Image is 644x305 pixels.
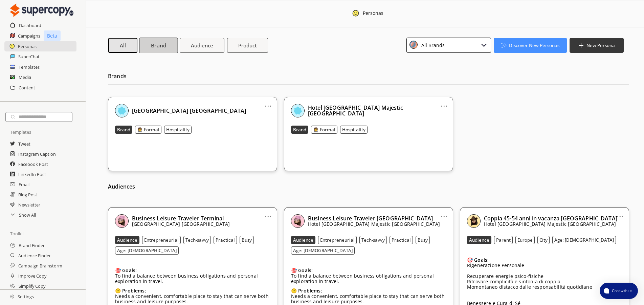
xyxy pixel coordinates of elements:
[115,288,270,293] div: 😟
[496,237,511,243] b: Parent
[342,127,365,133] b: Hospitality
[18,139,30,149] a: Tweet
[115,126,132,134] button: Brand
[117,247,177,254] b: Age: [DEMOGRAPHIC_DATA]
[18,261,62,271] a: Campaign Brainstorm
[291,246,355,255] button: Age: [DEMOGRAPHIC_DATA]
[108,38,137,53] button: All
[132,107,246,114] b: [GEOGRAPHIC_DATA] [GEOGRAPHIC_DATA]
[291,288,446,293] div: 😟
[419,41,445,50] div: All Brands
[340,126,368,134] button: Hospitality
[132,221,230,227] p: [GEOGRAPHIC_DATA] [GEOGRAPHIC_DATA]
[115,273,270,284] p: To find a balance between business obligations and personal exploration in travel.
[361,237,385,243] b: Tech-savvy
[517,237,533,243] b: Europe
[115,293,270,304] p: Needs a convenient, comfortable place to stay that can serve both business and leisure purposes.
[469,237,489,243] b: Audience
[467,214,481,228] img: Close
[18,51,40,62] a: SuperChat
[265,211,272,216] a: ...
[313,127,335,133] b: 🤵 Formal
[227,38,268,53] button: Product
[122,267,137,274] b: Goals:
[19,62,40,72] a: Templates
[298,287,322,294] b: Problems:
[552,236,616,244] button: Age: [DEMOGRAPHIC_DATA]
[132,215,224,222] b: Business Leisure Traveler Terminal
[18,41,37,51] h2: Personas
[144,237,179,243] b: Entrepreneurial
[474,257,489,263] b: Goals:
[484,221,617,227] p: Hotel [GEOGRAPHIC_DATA] Majestic [GEOGRAPHIC_DATA]
[19,20,41,30] a: Dashboard
[291,214,305,228] img: Close
[441,101,448,106] a: ...
[537,236,550,244] button: City
[117,237,137,243] b: Audience
[19,210,36,220] a: Show All
[298,267,313,274] b: Goals:
[18,190,37,200] a: Blog Post
[10,3,73,17] img: Close
[122,287,146,294] b: Problems:
[214,236,237,244] button: Practical
[18,169,46,179] a: LinkedIn Post
[554,237,614,243] b: Age: [DEMOGRAPHIC_DATA]
[320,237,355,243] b: Entrepreneurial
[293,247,353,254] b: Age: [DEMOGRAPHIC_DATA]
[494,236,513,244] button: Parent
[166,127,190,133] b: Hospitality
[180,38,224,53] button: Audience
[216,237,235,243] b: Practical
[117,127,130,133] b: Brand
[308,104,403,117] b: Hotel [GEOGRAPHIC_DATA] Majestic [GEOGRAPHIC_DATA]
[308,221,440,227] p: Hotel [GEOGRAPHIC_DATA] Majestic [GEOGRAPHIC_DATA]
[515,236,535,244] button: Europe
[19,83,35,93] a: Content
[359,236,387,244] button: Tech-savvy
[352,9,359,17] img: Close
[311,126,337,134] button: 🤵 Formal
[115,268,270,273] div: 🎯
[44,30,61,41] p: Beta
[19,72,31,82] a: Media
[392,237,411,243] b: Practical
[291,268,446,273] div: 🎯
[115,236,139,244] button: Audience
[18,250,51,261] a: Audience Finder
[600,283,638,299] button: atlas-launcher
[142,236,181,244] button: Entrepreneurial
[539,237,548,243] b: City
[18,159,48,169] a: Facebook Post
[418,237,428,243] b: Busy
[18,271,46,281] a: Improve Copy
[441,211,448,216] a: ...
[185,237,209,243] b: Tech-savvy
[291,236,315,244] button: Audience
[18,200,40,210] a: Newsletter
[293,127,306,133] b: Brand
[115,214,129,228] img: Close
[617,211,624,216] a: ...
[308,215,433,222] b: Business Leisure Traveler [GEOGRAPHIC_DATA]
[18,31,40,41] a: Campaigns
[363,10,383,18] div: Personas
[191,42,213,49] b: Audience
[108,181,629,195] h2: Audiences
[509,42,559,48] b: Discover New Personas
[19,240,45,250] a: Brand Finder
[18,149,56,159] a: Instagram Caption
